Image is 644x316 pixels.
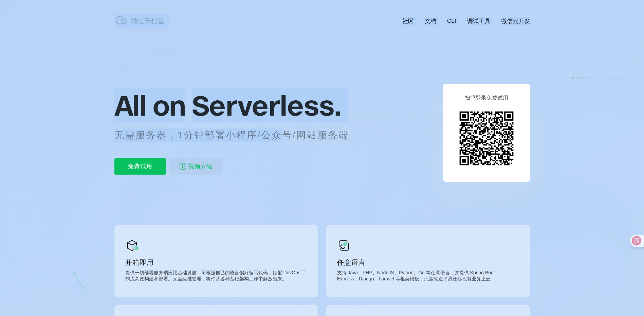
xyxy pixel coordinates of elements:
span: All on [114,88,185,122]
p: 无需服务器，1分钟部署小程序/公众号/网站服务端 [114,129,362,142]
a: 微信云开发 [501,17,530,25]
a: 社区 [402,17,414,25]
img: 微信云托管 [114,14,169,27]
p: 支持 Java、PHP、NodeJS、Python、Go 等任意语言，并提供 Spring Boot、Express、Django、Laravel 等框架模板，无需改造平滑迁移现有业务上云。 [337,270,519,283]
span: Serverless. [192,88,341,122]
span: 视频介绍 [188,158,213,175]
p: 免费试用 [114,158,166,175]
p: 扫码登录免费试用 [465,95,508,102]
a: CLI [447,18,456,24]
img: video_play.svg [179,162,187,171]
p: 任意语言 [337,258,519,267]
a: 文档 [425,17,436,25]
p: 提供一切部署服务端应用基础设施，可根据自己的语言偏好编写代码，搭配 DevOps 工作流高效构建和部署。无需运维管理，将你从各种基础架构工作中解放出来。 [125,270,307,283]
a: 微信云托管 [114,22,169,28]
a: 调试工具 [467,17,490,25]
p: 开箱即用 [125,258,307,267]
